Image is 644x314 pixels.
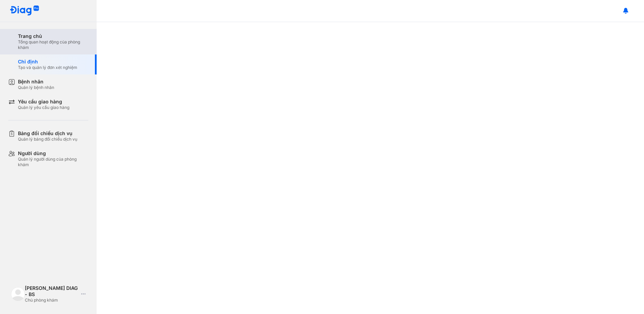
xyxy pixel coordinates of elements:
[18,79,54,85] div: Bệnh nhân
[18,105,69,110] div: Quản lý yêu cầu giao hàng
[18,39,88,50] div: Tổng quan hoạt động của phòng khám
[18,130,77,136] div: Bảng đối chiếu dịch vụ
[25,297,78,303] div: Chủ phòng khám
[25,285,78,297] div: [PERSON_NAME] DIAG - BS
[18,33,88,39] div: Trang chủ
[18,136,77,142] div: Quản lý bảng đối chiếu dịch vụ
[10,6,39,16] img: logo
[18,156,88,168] div: Quản lý người dùng của phòng khám
[18,59,77,65] div: Chỉ định
[18,85,54,90] div: Quản lý bệnh nhân
[18,150,88,156] div: Người dùng
[18,99,69,105] div: Yêu cầu giao hàng
[18,65,77,70] div: Tạo và quản lý đơn xét nghiệm
[11,287,25,301] img: logo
